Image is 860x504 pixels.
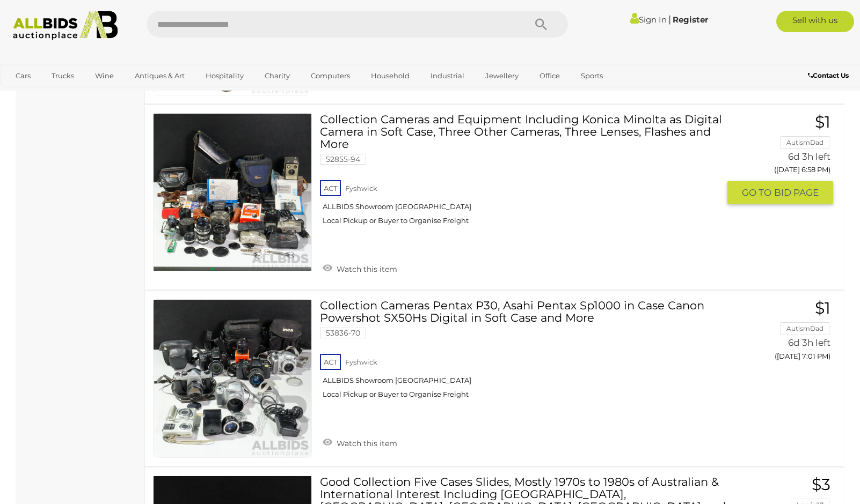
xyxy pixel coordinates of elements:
a: Jewellery [478,67,526,85]
span: $3 [812,475,830,494]
a: Antiques & Art [128,67,192,85]
a: Hospitality [199,67,251,85]
a: Sign In [630,14,667,25]
a: Register [673,14,708,25]
a: Industrial [424,67,471,85]
span: BID PAGE [774,187,819,199]
a: $1 AutismDad 6d 3h left ([DATE] 7:01 PM) [735,299,833,366]
a: $1 AutismDad 6d 3h left ([DATE] 6:58 PM) GO TOBID PAGE [735,113,833,205]
button: GO TOBID PAGE [727,181,833,204]
a: Watch this item [320,260,400,276]
span: $1 [815,112,830,132]
a: Cars [9,67,38,85]
button: Search [514,11,568,38]
a: Trucks [45,67,81,85]
a: Computers [304,67,357,85]
b: Contact Us [808,71,849,79]
a: Charity [258,67,297,85]
span: GO TO [742,187,774,199]
a: Watch this item [320,434,400,450]
span: Watch this item [334,264,397,274]
a: Collection Cameras Pentax P30, Asahi Pentax Sp1000 in Case Canon Powershot SX50Hs Digital in Soft... [328,299,720,407]
a: Wine [88,67,121,85]
a: Contact Us [808,70,851,81]
span: $1 [815,298,830,318]
img: Allbids.com.au [7,11,123,40]
a: Office [533,67,567,85]
a: Sell with us [776,11,854,32]
a: Sports [574,67,610,85]
span: | [668,13,671,25]
span: Watch this item [334,439,397,448]
a: Collection Cameras and Equipment Including Konica Minolta as Digital Camera in Soft Case, Three O... [328,113,720,233]
a: Household [364,67,417,85]
a: [GEOGRAPHIC_DATA] [9,85,99,102]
